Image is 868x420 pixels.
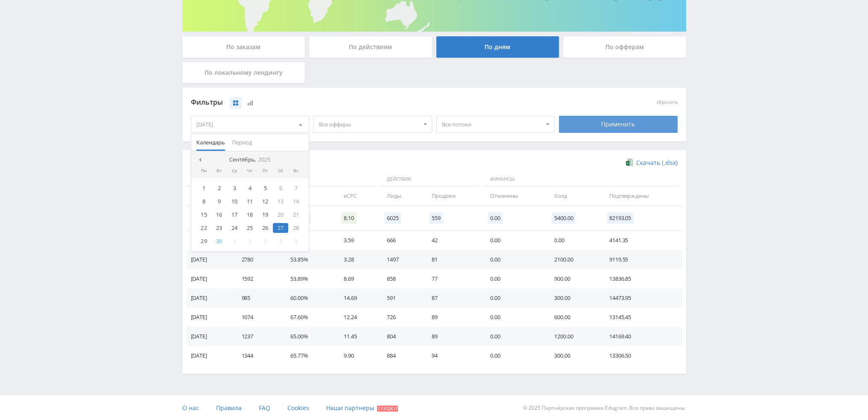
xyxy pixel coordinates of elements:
[559,116,678,133] div: Применить
[196,236,212,246] div: 29
[482,250,546,269] td: 0.00
[335,327,378,346] td: 11.45
[319,116,419,132] span: Все офферы
[187,288,233,308] td: [DATE]
[196,223,212,233] div: 22
[287,404,309,412] span: Cookies
[257,223,273,233] div: 26
[273,183,288,193] div: 6
[482,327,546,346] td: 0.00
[227,210,242,220] div: 17
[211,168,227,173] div: Вт
[191,96,555,109] div: Фильтры
[546,186,601,206] td: Холд
[242,223,257,233] div: 25
[187,308,233,327] td: [DATE]
[380,172,479,187] span: Действия:
[187,172,376,187] span: Данные:
[482,269,546,288] td: 0.00
[484,172,679,187] span: Финансы:
[378,288,423,308] td: 591
[227,168,242,173] div: Ср
[601,288,681,308] td: 14473.95
[182,404,199,412] span: О нас
[335,346,378,365] td: 9.90
[227,197,242,206] div: 10
[257,168,273,173] div: Пт
[273,197,288,206] div: 13
[436,36,559,58] div: По дням
[257,210,273,220] div: 19
[482,308,546,327] td: 0.00
[282,269,335,288] td: 53.89%
[326,404,374,412] span: Наши партнеры
[341,212,356,224] span: 8.10
[257,197,273,206] div: 12
[233,288,282,308] td: 985
[423,327,482,346] td: 89
[196,183,212,193] div: 1
[187,327,233,346] td: [DATE]
[377,405,398,411] span: Скидки
[546,288,601,308] td: 300.00
[242,183,257,193] div: 4
[607,212,634,224] span: 82193.05
[423,288,482,308] td: 87
[626,158,633,167] img: xlsx
[378,346,423,365] td: 884
[288,183,304,193] div: 7
[193,134,228,151] button: Календарь
[273,236,288,246] div: 4
[282,288,335,308] td: 60.00%
[488,212,503,224] span: 0.00
[552,212,576,224] span: 5400.00
[187,250,233,269] td: [DATE]
[546,250,601,269] td: 2100.00
[335,288,378,308] td: 14.69
[233,346,282,365] td: 1344
[227,236,242,246] div: 1
[242,210,257,220] div: 18
[601,231,681,250] td: 4141.35
[423,250,482,269] td: 81
[378,186,423,206] td: Лиды
[378,250,423,269] td: 1497
[423,346,482,365] td: 94
[257,183,273,193] div: 5
[423,308,482,327] td: 89
[211,236,227,246] div: 30
[636,159,678,166] span: Скачать (.xlsx)
[309,36,432,58] div: По действиям
[258,156,270,163] i: 2025
[335,308,378,327] td: 12.24
[196,197,212,206] div: 8
[227,183,242,193] div: 3
[335,269,378,288] td: 8.69
[288,223,304,233] div: 28
[288,168,304,173] div: Вс
[657,100,678,105] button: сбросить
[601,269,681,288] td: 13836.85
[232,134,252,151] span: Период
[191,116,309,132] div: [DATE]
[227,223,242,233] div: 24
[273,223,288,233] div: 27
[282,308,335,327] td: 67.60%
[626,159,677,167] a: Скачать (.xlsx)
[335,231,378,250] td: 3.59
[182,36,305,58] div: По заказам
[384,212,401,224] span: 6025
[482,231,546,250] td: 0.00
[288,236,304,246] div: 5
[187,269,233,288] td: [DATE]
[429,212,443,224] span: 559
[233,327,282,346] td: 1237
[187,346,233,365] td: [DATE]
[546,269,601,288] td: 900.00
[282,346,335,365] td: 65.77%
[211,197,227,206] div: 9
[196,210,212,220] div: 15
[601,308,681,327] td: 13145.45
[378,308,423,327] td: 726
[242,236,257,246] div: 2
